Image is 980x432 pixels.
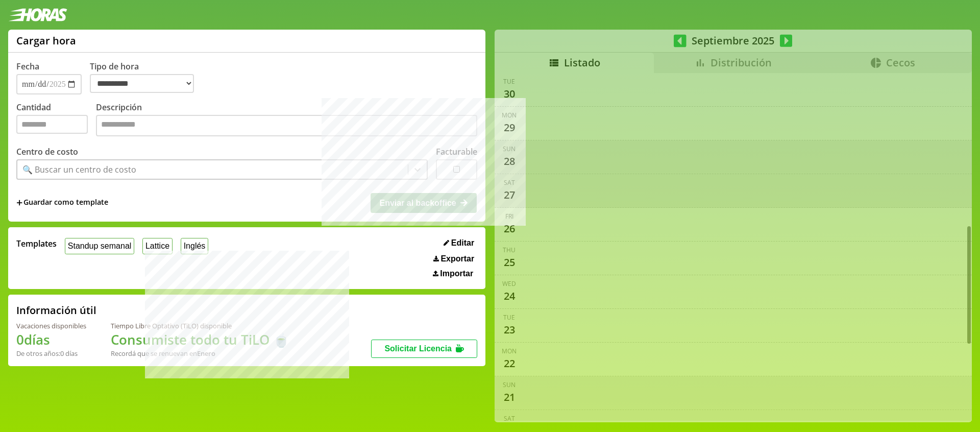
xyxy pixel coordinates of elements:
div: Tiempo Libre Optativo (TiLO) disponible [111,321,289,330]
label: Cantidad [16,102,96,139]
span: Templates [16,238,57,249]
button: Solicitar Licencia [371,340,477,358]
h1: Consumiste todo tu TiLO 🍵 [111,330,289,349]
span: Importar [440,269,473,278]
button: Inglés [181,238,208,254]
div: Recordá que se renuevan en [111,349,289,358]
button: Lattice [142,238,173,254]
span: +Guardar como template [16,197,108,208]
button: Editar [440,238,477,248]
input: Cantidad [16,115,88,134]
span: Exportar [440,254,474,263]
label: Descripción [96,102,477,139]
button: Standup semanal [65,238,134,254]
label: Facturable [436,146,477,157]
span: Editar [451,238,474,248]
label: Fecha [16,61,39,72]
img: logotipo [8,8,67,21]
label: Tipo de hora [90,61,202,94]
span: Solicitar Licencia [384,344,452,353]
span: + [16,197,22,208]
label: Centro de costo [16,146,78,157]
div: Vacaciones disponibles [16,321,86,330]
b: Enero [197,349,215,358]
div: De otros años: 0 días [16,349,86,358]
textarea: Descripción [96,115,477,136]
h1: Cargar hora [16,34,76,47]
button: Exportar [430,254,477,264]
h1: 0 días [16,330,86,349]
select: Tipo de hora [90,74,194,93]
h2: Información útil [16,303,96,317]
div: 🔍 Buscar un centro de costo [22,164,136,175]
